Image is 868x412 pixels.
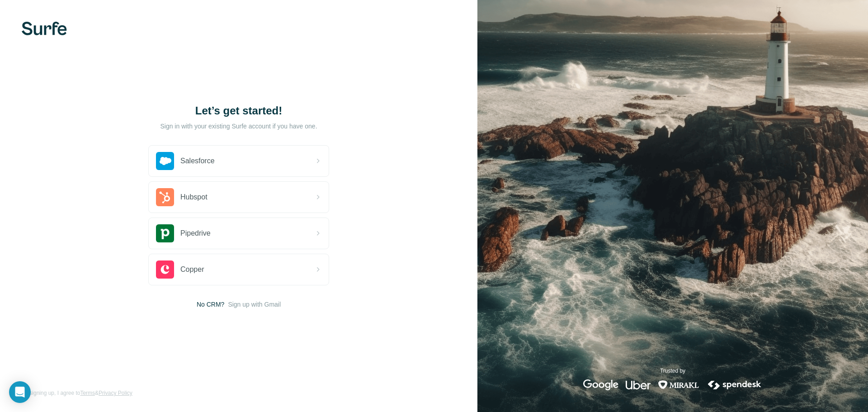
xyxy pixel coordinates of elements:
[197,300,224,309] span: No CRM?
[626,379,651,390] img: uber's logo
[660,367,685,375] p: Trusted by
[160,122,317,131] p: Sign in with your existing Surfe account if you have one.
[180,264,204,275] span: Copper
[583,379,618,390] img: google's logo
[22,22,67,35] img: Surfe's logo
[156,152,174,170] img: salesforce's logo
[180,192,208,203] span: Hubspot
[99,390,132,396] a: Privacy Policy
[707,379,763,390] img: spendesk's logo
[80,390,95,396] a: Terms
[156,260,174,279] img: copper's logo
[156,188,174,206] img: hubspot's logo
[148,104,329,118] h1: Let’s get started!
[228,300,281,309] button: Sign up with Gmail
[658,379,699,390] img: mirakl's logo
[180,228,211,239] span: Pipedrive
[22,389,132,397] span: By signing up, I agree to &
[156,224,174,242] img: pipedrive's logo
[9,381,31,403] div: Open Intercom Messenger
[180,156,215,166] span: Salesforce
